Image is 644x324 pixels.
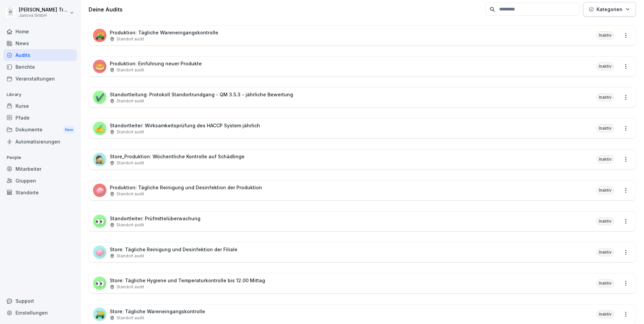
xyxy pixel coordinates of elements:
[3,124,77,136] a: DokumenteNew
[110,246,237,253] p: Store: Tägliche Reinigung und Desinfektion der Filiale
[117,253,144,259] p: Standort audit
[3,100,77,112] a: Kurse
[3,152,77,163] p: People
[597,248,614,256] div: Inaktiv
[93,91,106,104] div: ✔️
[117,36,144,42] p: Standort audit
[3,295,77,307] div: Support
[110,277,265,284] p: Store: Tägliche Hygiene und Temperaturkontrolle bis 12.00 Mittag
[110,29,218,36] p: Produktion: Tägliche Wareneingangskontrolle
[93,215,106,228] div: 👀
[110,308,205,315] p: Store: Tägliche Wareneingangskontrolle
[3,112,77,124] a: Pfade
[93,246,106,259] div: 🧼
[117,284,144,290] p: Standort audit
[3,61,77,73] a: Berichte
[3,175,77,187] a: Gruppen
[93,153,106,166] div: 🕵️
[93,29,106,42] div: 🛺
[63,126,75,134] div: New
[117,160,144,166] p: Standort audit
[93,277,106,290] div: 👀
[110,60,202,67] p: Produktion: Einführung neuer Produkte
[89,6,482,13] h3: Deine Audits
[93,122,106,135] div: ✍️
[117,67,144,73] p: Standort audit
[597,310,614,318] div: Inaktiv
[3,73,77,85] a: Veranstaltungen
[110,215,200,222] p: Standortleiter: Prüfmittelüberwachung
[3,163,77,175] a: Mitarbeiter
[3,307,77,319] a: Einstellungen
[117,222,144,228] p: Standort audit
[3,187,77,198] a: Standorte
[110,184,262,191] p: Produktion: Tägliche Reinigung und Desinfektion der Produktion
[117,191,144,197] p: Standort audit
[19,7,68,13] p: [PERSON_NAME] Trautmann
[117,315,144,321] p: Standort audit
[597,31,614,39] div: Inaktiv
[93,184,106,197] div: 🧼
[597,93,614,101] div: Inaktiv
[3,136,77,148] a: Automatisierungen
[597,186,614,194] div: Inaktiv
[3,89,77,100] p: Library
[3,37,77,49] a: News
[597,155,614,163] div: Inaktiv
[93,307,106,321] div: 🛺
[597,6,622,13] p: Kategorien
[117,129,144,135] p: Standort audit
[597,217,614,225] div: Inaktiv
[3,49,77,61] a: Audits
[597,124,614,132] div: Inaktiv
[117,98,144,104] p: Standort audit
[110,91,293,98] p: Standortleitung: Protokoll Standortrundgang - QM 3.5.3 - jährliche Bewertung
[93,60,106,73] div: 🥯
[3,26,77,37] a: Home
[110,122,260,129] p: Standortleiter: Wirksamkeitsprüfung des HACCP System jährlich
[110,153,245,160] p: Store_Produktion: Wöchentliche Kontrolle auf Schädlinge
[597,62,614,70] div: Inaktiv
[3,124,77,136] div: Dokumente
[583,2,636,17] button: Kategorien
[19,13,68,18] p: Janova GmbH
[597,279,614,287] div: Inaktiv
